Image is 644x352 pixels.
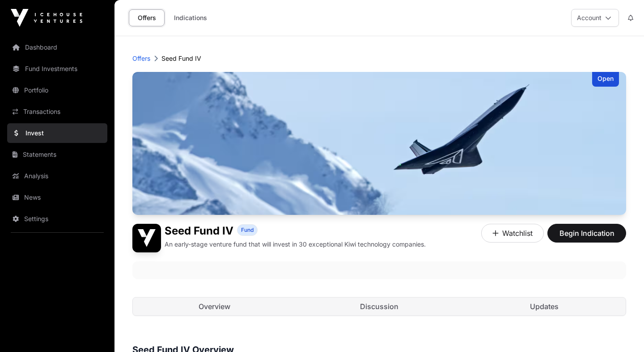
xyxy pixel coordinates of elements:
img: Seed Fund IV [132,72,626,215]
a: News [7,188,107,207]
a: Offers [132,54,150,63]
p: Seed Fund IV [161,54,201,63]
p: An early-stage venture fund that will invest in 30 exceptional Kiwi technology companies. [165,240,426,249]
a: Fund Investments [7,59,107,79]
a: Discussion [298,298,461,315]
a: Begin Indication [547,233,626,242]
div: Open [592,72,619,87]
a: Dashboard [7,38,107,57]
h1: Seed Fund IV [165,224,233,238]
a: Offers [129,9,165,26]
button: Begin Indication [547,224,626,243]
img: Icehouse Ventures Logo [11,9,82,27]
button: Account [571,9,619,27]
a: Portfolio [7,80,107,100]
iframe: Chat Widget [599,309,644,352]
nav: Tabs [133,298,626,315]
a: Transactions [7,102,107,122]
a: Overview [133,298,296,315]
a: Invest [7,123,107,143]
a: Statements [7,145,107,164]
button: Watchlist [481,224,544,243]
a: Analysis [7,166,107,186]
a: Updates [462,298,626,315]
a: Indications [168,9,213,26]
img: Seed Fund IV [132,224,161,252]
a: Settings [7,209,107,229]
span: Begin Indication [559,228,615,239]
span: Fund [241,226,254,234]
